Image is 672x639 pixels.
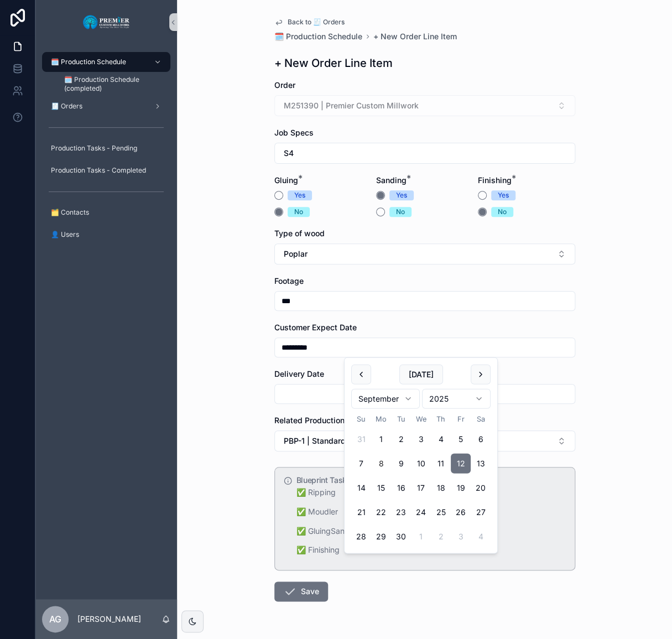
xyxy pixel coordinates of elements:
div: Yes [294,190,305,200]
p: ✅ GluingSandingDone / Needs Shipping [296,525,566,538]
span: Finishing [478,175,512,185]
button: Tuesday, September 30th, 2025 [391,527,411,547]
th: Wednesday [411,413,431,424]
span: Gluing [274,175,298,185]
span: Sanding [376,175,407,185]
a: Production Tasks - Completed [42,160,170,180]
span: AG [49,612,61,626]
button: Tuesday, September 23rd, 2025 [391,502,411,522]
span: Job Specs [274,128,314,137]
button: Monday, September 22nd, 2025 [371,502,391,522]
button: Thursday, September 4th, 2025 [431,429,451,449]
button: Monday, September 29th, 2025 [371,527,391,547]
div: Yes [498,190,509,200]
button: Thursday, September 11th, 2025 [431,454,451,474]
button: Monday, September 1st, 2025 [371,429,391,449]
span: 👤 Users [51,230,79,239]
a: 👤 Users [42,225,170,245]
span: 🗓️ Production Schedule [51,58,126,66]
span: Delivery Date [274,369,324,378]
button: Select Button [274,143,575,164]
a: 🗓️ Production Schedule [42,52,170,72]
img: App logo [82,13,131,31]
button: Sunday, September 14th, 2025 [351,478,371,498]
span: Type of wood [274,228,325,238]
button: Wednesday, October 1st, 2025 [411,527,431,547]
table: September 2025 [351,413,491,546]
button: Tuesday, September 2nd, 2025 [391,429,411,449]
a: + New Order Line Item [373,31,457,42]
th: Tuesday [391,413,411,424]
div: Yes [396,190,407,200]
button: Saturday, September 13th, 2025 [471,454,491,474]
button: Thursday, September 18th, 2025 [431,478,451,498]
p: ✅ Finishing [296,544,566,557]
span: Order [274,80,295,90]
button: Thursday, September 25th, 2025 [431,502,451,522]
button: Sunday, September 7th, 2025 [351,454,371,474]
p: ✅ Ripping [296,486,566,499]
span: 🧾 Orders [51,102,82,111]
button: Friday, September 12th, 2025, selected [451,454,471,474]
button: Saturday, September 6th, 2025 [471,429,491,449]
button: Wednesday, September 10th, 2025 [411,454,431,474]
span: Related Production Blueprints [274,415,384,425]
a: 🗓️ Production Schedule [274,31,362,42]
p: ✅ Moudler [296,506,566,518]
th: Sunday [351,413,371,424]
span: 🗂️ Contacts [51,208,89,217]
span: Production Tasks - Pending [51,144,137,153]
a: Production Tasks - Pending [42,138,170,158]
button: Today, Monday, September 8th, 2025 [371,454,391,474]
button: Select Button [274,243,575,264]
button: Saturday, October 4th, 2025 [471,527,491,547]
a: 🗓️ Production Schedule (completed) [55,74,170,94]
button: Wednesday, September 17th, 2025 [411,478,431,498]
button: Wednesday, September 3rd, 2025 [411,429,431,449]
div: scrollable content [35,44,177,259]
button: Wednesday, September 24th, 2025 [411,502,431,522]
button: Save [274,581,328,601]
span: 🗓️ Production Schedule (completed) [64,75,159,93]
h5: Blueprint Tasks [296,476,566,484]
span: Poplar [284,248,308,259]
span: Production Tasks - Completed [51,166,146,175]
p: [PERSON_NAME] [77,614,141,625]
button: Friday, October 3rd, 2025 [451,527,471,547]
button: Sunday, August 31st, 2025 [351,429,371,449]
th: Thursday [431,413,451,424]
span: PBP-1 | Standard Production Blueprint [284,435,423,446]
button: Friday, September 19th, 2025 [451,478,471,498]
div: No [396,207,405,217]
th: Friday [451,413,471,424]
div: No [498,207,507,217]
h1: + New Order Line Item [274,55,393,71]
a: 🗂️ Contacts [42,202,170,222]
button: Friday, September 5th, 2025 [451,429,471,449]
th: Monday [371,413,391,424]
div: No [294,207,303,217]
div: ✅ Ripping ✅ Moudler ✅ GluingSandingDone / Needs Shipping ✅ Finishing [296,486,566,557]
button: Monday, September 15th, 2025 [371,478,391,498]
button: Friday, September 26th, 2025 [451,502,471,522]
span: Back to 🧾 Orders [288,18,345,27]
span: Customer Expect Date [274,323,357,332]
th: Saturday [471,413,491,424]
button: [DATE] [399,364,442,384]
button: Select Button [274,430,575,451]
span: S4 [284,148,294,159]
button: Saturday, September 20th, 2025 [471,478,491,498]
button: Sunday, September 21st, 2025 [351,502,371,522]
button: Sunday, September 28th, 2025 [351,527,371,547]
button: Thursday, October 2nd, 2025 [431,527,451,547]
button: Tuesday, September 9th, 2025 [391,454,411,474]
button: Saturday, September 27th, 2025 [471,502,491,522]
span: Footage [274,276,304,285]
button: Tuesday, September 16th, 2025 [391,478,411,498]
a: Back to 🧾 Orders [274,18,345,27]
a: 🧾 Orders [42,96,170,116]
